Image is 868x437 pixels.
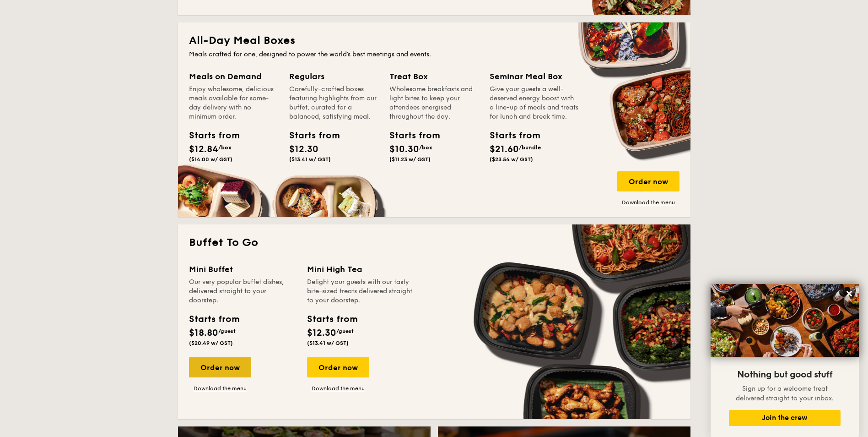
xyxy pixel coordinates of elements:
[307,312,357,326] div: Starts from
[218,144,232,151] span: /box
[189,340,233,346] span: ($20.49 w/ GST)
[389,129,431,142] div: Starts from
[842,286,857,301] button: Close
[490,144,519,155] span: $21.60
[307,328,336,339] span: $12.30
[289,85,378,121] div: Carefully-crafted boxes featuring highlights from our buffet, curated for a balanced, satisfying ...
[389,85,479,121] div: Wholesome breakfasts and light bites to keep your attendees energised throughout the day.
[189,50,679,59] div: Meals crafted for one, designed to power the world's best meetings and events.
[189,278,296,305] div: Our very popular buffet dishes, delivered straight to your doorstep.
[307,278,414,305] div: Delight your guests with our tasty bite-sized treats delivered straight to your doorstep.
[490,70,579,83] div: Seminar Meal Box
[289,129,330,142] div: Starts from
[189,328,218,339] span: $18.80
[189,129,230,142] div: Starts from
[289,144,318,155] span: $12.30
[729,410,841,426] button: Join the crew
[490,129,531,142] div: Starts from
[389,70,479,83] div: Treat Box
[419,144,432,151] span: /box
[189,156,232,163] span: ($14.00 w/ GST)
[189,33,679,48] h2: All-Day Meal Boxes
[189,144,218,155] span: $12.84
[307,385,369,392] a: Download the menu
[189,235,679,250] h2: Buffet To Go
[189,263,296,276] div: Mini Buffet
[307,263,414,276] div: Mini High Tea
[617,171,679,191] div: Order now
[519,144,541,151] span: /bundle
[189,357,251,377] div: Order now
[307,340,349,346] span: ($13.41 w/ GST)
[389,156,431,163] span: ($11.23 w/ GST)
[218,328,236,334] span: /guest
[490,156,533,163] span: ($23.54 w/ GST)
[189,385,251,392] a: Download the menu
[189,70,278,83] div: Meals on Demand
[617,199,679,206] a: Download the menu
[307,357,369,377] div: Order now
[289,70,378,83] div: Regulars
[711,284,859,357] img: DSC07876-Edit02-Large.jpeg
[736,385,834,402] span: Sign up for a welcome treat delivered straight to your inbox.
[289,156,331,163] span: ($13.41 w/ GST)
[189,85,278,121] div: Enjoy wholesome, delicious meals available for same-day delivery with no minimum order.
[737,369,832,380] span: Nothing but good stuff
[490,85,579,121] div: Give your guests a well-deserved energy boost with a line-up of meals and treats for lunch and br...
[389,144,419,155] span: $10.30
[189,312,239,326] div: Starts from
[336,328,354,334] span: /guest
